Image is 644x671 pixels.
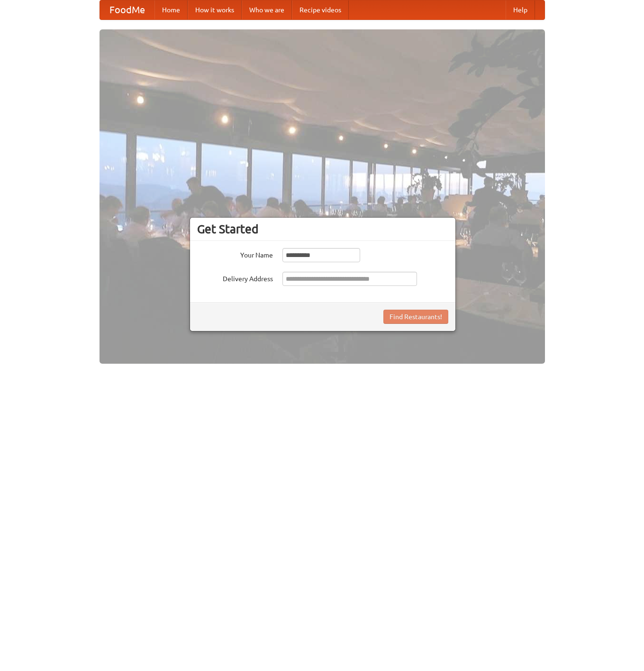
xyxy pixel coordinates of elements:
[242,0,292,19] a: Who we are
[197,222,448,236] h3: Get Started
[506,0,535,19] a: Help
[197,272,273,284] label: Delivery Address
[197,248,273,260] label: Your Name
[188,0,242,19] a: How it works
[292,0,349,19] a: Recipe videos
[154,0,188,19] a: Home
[383,310,448,324] button: Find Restaurants!
[100,0,154,19] a: FoodMe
